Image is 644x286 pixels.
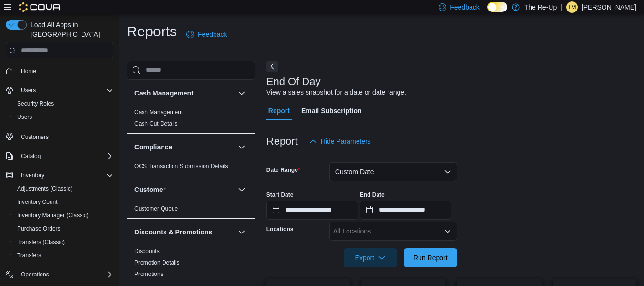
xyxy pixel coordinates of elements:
[134,162,228,170] span: OCS Transaction Submission Details
[487,12,488,12] span: Dark Mode
[13,223,64,234] a: Purchase Orders
[306,132,375,151] button: Hide Parameters
[134,108,183,116] span: Cash Management
[198,30,227,39] span: Feedback
[444,227,451,235] button: Open list of options
[17,252,41,259] span: Transfers
[17,65,40,77] a: Home
[127,203,255,218] div: Customer
[360,201,451,220] input: Press the down key to open a popover containing a calendar.
[13,210,92,221] a: Inventory Manager (Classic)
[266,201,358,220] input: Press the down key to open a popover containing a calendar.
[17,185,72,192] span: Adjustments (Classic)
[134,271,164,277] a: Promotions
[561,1,562,13] p: |
[134,185,165,194] h3: Customer
[183,25,231,44] a: Feedback
[10,222,117,235] button: Purchase Orders
[17,212,89,219] span: Inventory Manager (Classic)
[236,184,247,195] button: Customer
[134,247,160,255] span: Discounts
[13,223,113,234] span: Purchase Orders
[13,196,61,208] a: Inventory Count
[13,111,36,123] a: Users
[404,248,457,267] button: Run Report
[17,225,61,233] span: Purchase Orders
[17,238,65,246] span: Transfers (Classic)
[134,259,180,266] a: Promotion Details
[17,269,113,280] span: Operations
[134,142,172,152] h3: Compliance
[17,113,32,121] span: Users
[21,171,44,179] span: Inventory
[13,183,113,194] span: Adjustments (Classic)
[349,248,391,267] span: Export
[10,195,117,209] button: Inventory Count
[10,249,117,262] button: Transfers
[21,271,49,278] span: Operations
[268,101,290,120] span: Report
[10,182,117,195] button: Adjustments (Classic)
[17,85,40,96] button: Users
[582,1,636,13] p: [PERSON_NAME]
[266,76,321,87] h3: End Of Day
[134,88,234,98] button: Cash Management
[17,169,113,181] span: Inventory
[2,129,117,143] button: Customers
[134,227,212,237] h3: Discounts & Promotions
[266,61,278,72] button: Next
[2,268,117,281] button: Operations
[450,2,479,12] span: Feedback
[21,152,41,160] span: Catalog
[127,245,255,284] div: Discounts & Promotions
[127,160,255,176] div: Compliance
[13,236,69,248] a: Transfers (Classic)
[329,162,457,181] button: Custom Date
[134,248,160,254] a: Discounts
[17,100,54,107] span: Security Roles
[10,110,117,124] button: Users
[17,65,113,77] span: Home
[134,88,194,98] h3: Cash Management
[17,131,52,143] a: Customers
[17,150,113,162] span: Catalog
[13,250,113,261] span: Transfers
[360,191,385,199] label: End Date
[21,67,36,75] span: Home
[2,84,117,97] button: Users
[13,210,113,221] span: Inventory Manager (Classic)
[566,1,578,13] div: Tynisa Mitchell
[134,270,164,278] span: Promotions
[10,97,117,110] button: Security Roles
[344,248,397,267] button: Export
[134,205,178,212] a: Customer Queue
[17,85,113,96] span: Users
[134,185,234,194] button: Customer
[13,98,58,109] a: Security Roles
[17,150,44,162] button: Catalog
[127,22,177,41] h1: Reports
[487,2,507,12] input: Dark Mode
[134,109,183,116] a: Cash Management
[10,209,117,222] button: Inventory Manager (Classic)
[568,1,576,13] span: TM
[13,196,113,208] span: Inventory Count
[266,191,294,199] label: Start Date
[413,253,448,263] span: Run Report
[27,20,113,39] span: Load All Apps in [GEOGRAPHIC_DATA]
[266,225,294,233] label: Locations
[17,130,113,142] span: Customers
[21,86,36,94] span: Users
[134,163,228,169] a: OCS Transaction Submission Details
[13,111,113,123] span: Users
[17,269,53,280] button: Operations
[10,235,117,249] button: Transfers (Classic)
[301,101,362,120] span: Email Subscription
[266,136,298,147] h3: Report
[134,227,234,237] button: Discounts & Promotions
[266,166,300,174] label: Date Range
[13,98,113,109] span: Security Roles
[134,259,180,266] span: Promotion Details
[13,183,76,194] a: Adjustments (Classic)
[321,137,371,146] span: Hide Parameters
